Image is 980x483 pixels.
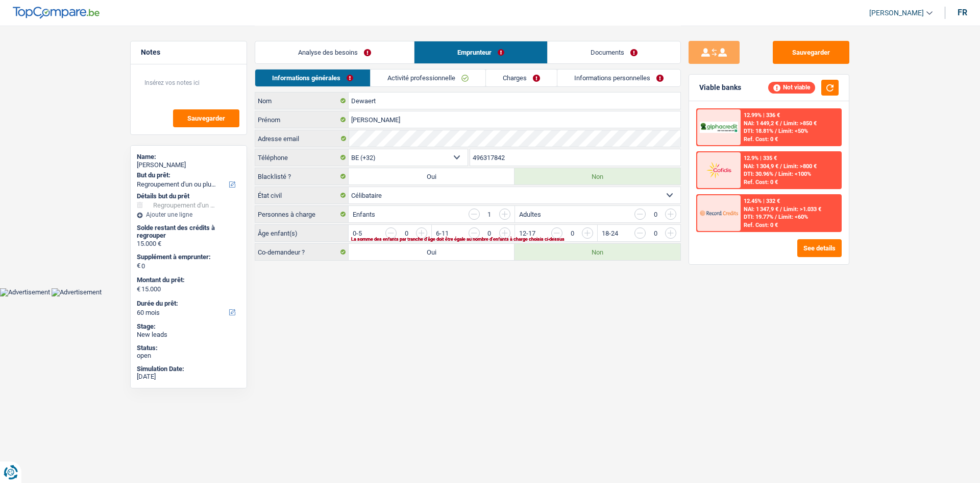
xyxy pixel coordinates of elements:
[699,83,741,92] div: Viable banks
[470,149,681,166] input: 401020304
[783,206,821,213] span: Limit: >1.033 €
[557,70,680,86] a: Informations personnelles
[13,7,100,19] img: TopCompare Logo
[137,211,240,218] div: Ajouter une ligne
[744,171,773,177] span: DTI: 30.96%
[255,93,349,109] label: Nom
[744,222,778,228] div: Ref. Cost: 0 €
[775,128,777,134] span: /
[137,171,238,179] label: But du prêt:
[514,244,680,260] label: Non
[778,128,808,134] span: Limit: <50%
[744,136,778,143] div: Ref. Cost: 0 €
[137,300,238,308] label: Durée du prêt:
[137,161,240,169] div: [PERSON_NAME]
[137,323,240,331] div: Stage:
[349,168,514,185] label: Oui
[255,225,349,241] label: Âge enfant(s)
[173,109,239,127] button: Sauvegarder
[137,285,140,293] span: €
[744,112,780,119] div: 12.99% | 336 €
[700,122,738,133] img: AlphaCredit
[744,128,773,134] span: DTI: 18.81%
[744,214,773,220] span: DTI: 19.77%
[137,276,238,284] label: Montant du prêt:
[768,82,815,93] div: Not viable
[869,9,924,17] span: [PERSON_NAME]
[744,206,778,213] span: NAI: 1 347,9 €
[486,70,557,86] a: Charges
[783,120,817,127] span: Limit: >850 €
[137,253,238,261] label: Supplément à emprunter:
[773,41,849,64] button: Sauvegarder
[744,179,778,186] div: Ref. Cost: 0 €
[349,244,514,260] label: Oui
[744,155,777,162] div: 12.9% | 335 €
[414,41,547,63] a: Emprunteur
[958,8,967,17] div: fr
[255,70,370,86] a: Informations générales
[548,41,680,63] a: Documents
[797,239,842,257] button: See details
[778,214,808,220] span: Limit: <60%
[700,203,738,222] img: Record Credits
[780,120,782,127] span: /
[137,344,240,352] div: Status:
[255,168,349,185] label: Blacklisté ?
[137,224,240,240] div: Solde restant des crédits à regrouper
[137,365,240,373] div: Simulation Date:
[137,331,240,339] div: New leads
[519,211,541,218] label: Adultes
[255,187,349,203] label: État civil
[402,230,411,237] div: 0
[255,130,349,147] label: Adresse email
[137,352,240,360] div: open
[861,5,933,21] a: [PERSON_NAME]
[255,244,349,260] label: Co-demandeur ?
[137,262,140,270] span: €
[137,153,240,161] div: Name:
[514,168,680,185] label: Non
[255,41,414,63] a: Analyse des besoins
[353,230,362,237] label: 0-5
[775,171,777,177] span: /
[744,120,778,127] span: NAI: 1 449,2 €
[137,373,240,381] div: [DATE]
[255,111,349,128] label: Prénom
[141,48,236,57] h5: Notes
[775,214,777,220] span: /
[353,211,375,218] label: Enfants
[52,288,102,296] img: Advertisement
[778,171,811,177] span: Limit: <100%
[744,198,780,204] div: 12.45% | 332 €
[780,206,782,213] span: /
[137,240,240,248] div: 15.000 €
[485,211,494,218] div: 1
[783,163,817,170] span: Limit: >800 €
[700,160,738,179] img: Cofidis
[351,237,646,241] div: La somme des enfants par tranche d'âge doit être égale au nombre d'enfants à charge choisis ci-de...
[744,163,778,170] span: NAI: 1 304,9 €
[255,149,349,166] label: Téléphone
[651,211,660,218] div: 0
[371,70,485,86] a: Activité professionnelle
[780,163,782,170] span: /
[187,115,225,122] span: Sauvegarder
[255,206,349,222] label: Personnes à charge
[137,192,240,200] div: Détails but du prêt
